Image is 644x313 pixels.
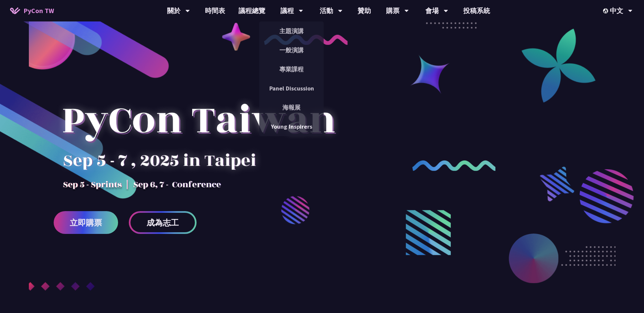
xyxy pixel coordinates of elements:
[129,211,197,234] a: 成為志工
[259,23,324,39] a: 主題演講
[23,6,54,16] span: PyCon TW
[3,2,61,19] a: PyCon TW
[603,8,610,13] img: Locale Icon
[147,218,179,227] span: 成為志工
[412,160,496,171] img: curly-2.e802c9f.png
[259,119,324,134] a: Young Inspirers
[54,211,118,234] a: 立即購票
[259,42,324,58] a: 一般演講
[259,100,324,115] a: 海報展
[259,61,324,77] a: 專業課程
[259,80,324,96] a: Panel Discussion
[10,7,20,14] img: Home icon of PyCon TW 2025
[70,218,102,227] span: 立即購票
